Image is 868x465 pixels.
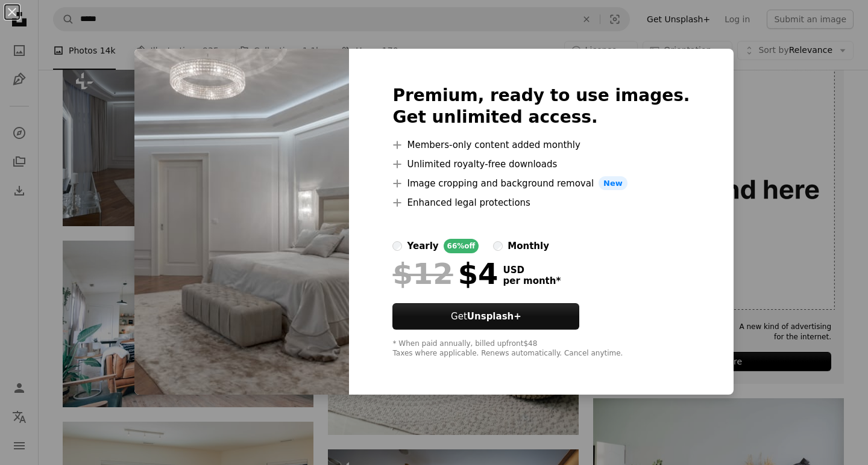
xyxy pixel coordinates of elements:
input: yearly66%off [392,241,402,251]
button: GetUnsplash+ [392,303,579,330]
strong: Unsplash+ [467,311,521,322]
h2: Premium, ready to use images. Get unlimited access. [392,85,690,128]
li: Unlimited royalty-free downloads [392,157,690,171]
span: New [599,176,627,191]
span: USD [503,265,561,276]
div: monthly [508,239,549,253]
div: yearly [407,239,438,253]
div: 66% off [444,239,479,253]
img: premium_photo-1675615667752-2ccda7042e7e [134,49,349,395]
span: per month * [503,276,561,286]
li: Members-only content added monthly [392,138,690,152]
input: monthly [493,241,503,251]
div: $4 [392,258,498,289]
li: Image cropping and background removal [392,176,690,191]
span: $12 [392,258,453,289]
div: * When paid annually, billed upfront $48 Taxes where applicable. Renews automatically. Cancel any... [392,339,690,359]
li: Enhanced legal protections [392,196,690,210]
